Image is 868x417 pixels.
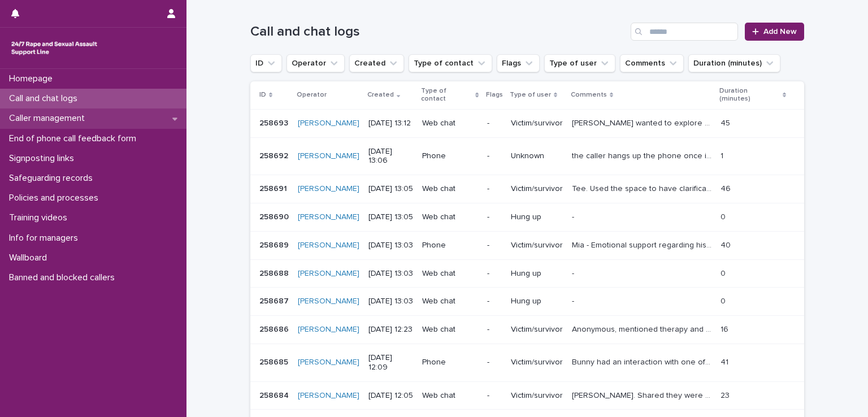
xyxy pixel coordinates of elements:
[631,23,738,41] input: Search
[422,184,478,194] p: Web chat
[487,358,502,367] p: -
[487,212,502,222] p: -
[487,325,502,335] p: -
[259,89,266,101] p: ID
[572,389,714,401] p: Leah. Shared they were raped 4 years ago and that the perpetrator was convicted and sentenced las...
[487,269,502,279] p: -
[298,391,359,401] a: [PERSON_NAME]
[422,391,478,401] p: Web chat
[511,297,563,306] p: Hung up
[5,93,86,104] p: Call and chat logs
[763,28,797,36] span: Add New
[422,119,478,128] p: Web chat
[298,184,359,194] a: [PERSON_NAME]
[497,54,540,72] button: Flags
[250,203,804,231] tr: 258690258690 [PERSON_NAME] [DATE] 13:05Web chat-Hung up-- 00
[368,147,413,166] p: [DATE] 13:06
[511,151,563,161] p: Unknown
[422,269,478,279] p: Web chat
[298,241,359,250] a: [PERSON_NAME]
[487,391,502,401] p: -
[511,212,563,222] p: Hung up
[259,323,291,335] p: 258686
[721,294,728,306] p: 0
[422,325,478,335] p: Web chat
[721,389,732,401] p: 23
[250,24,626,40] h1: Call and chat logs
[259,355,290,367] p: 258685
[5,212,76,223] p: Training videos
[250,381,804,410] tr: 258684258684 [PERSON_NAME] [DATE] 12:05Web chat-Victim/survivor[PERSON_NAME]. Shared they were ra...
[368,212,413,222] p: [DATE] 13:05
[368,391,413,401] p: [DATE] 12:05
[572,116,714,128] p: Chatter wanted to explore difficult patterns of self harm associated with her CSA. Emotional supp...
[298,119,359,128] a: [PERSON_NAME]
[422,212,478,222] p: Web chat
[298,358,359,367] a: [PERSON_NAME]
[250,288,804,316] tr: 258687258687 [PERSON_NAME] [DATE] 13:03Web chat-Hung up-- 00
[259,182,289,194] p: 258691
[298,297,359,306] a: [PERSON_NAME]
[5,253,56,263] p: Wallboard
[721,355,731,367] p: 41
[487,119,502,128] p: -
[422,241,478,250] p: Phone
[486,89,503,101] p: Flags
[572,294,576,306] p: -
[721,149,726,161] p: 1
[250,231,804,259] tr: 258689258689 [PERSON_NAME] [DATE] 13:03Phone-Victim/survivorMia - Emotional support regarding his...
[745,23,804,41] a: Add New
[5,133,145,144] p: End of phone call feedback form
[511,119,563,128] p: Victim/survivor
[250,316,804,344] tr: 258686258686 [PERSON_NAME] [DATE] 12:23Web chat-Victim/survivorAnonymous, mentioned therapy and s...
[250,344,804,381] tr: 258685258685 [PERSON_NAME] [DATE] 12:09Phone-Victim/survivorBunny had an interaction with one of ...
[572,355,714,367] p: Bunny had an interaction with one of her perpetrators during which they were saying kind things. ...
[719,85,780,106] p: Duration (minutes)
[368,297,413,306] p: [DATE] 13:03
[298,325,359,335] a: [PERSON_NAME]
[487,184,502,194] p: -
[422,358,478,367] p: Phone
[572,267,576,279] p: -
[259,149,290,161] p: 258692
[572,238,714,250] p: Mia - Emotional support regarding historic rape by stranger, explored feelings and validated. Fur...
[487,151,502,161] p: -
[259,116,290,128] p: 258693
[422,297,478,306] p: Web chat
[368,241,413,250] p: [DATE] 13:03
[9,37,99,59] img: rhQMoQhaT3yELyF149Cw
[250,54,282,72] button: ID
[250,259,804,288] tr: 258688258688 [PERSON_NAME] [DATE] 13:03Web chat-Hung up-- 00
[511,269,563,279] p: Hung up
[572,182,714,194] p: Tee. Used the space to have clarification of/name what happened to them. Shared that a neighbour ...
[250,175,804,203] tr: 258691258691 [PERSON_NAME] [DATE] 13:05Web chat-Victim/survivorTee. Used the space to have clarif...
[511,241,563,250] p: Victim/survivor
[5,233,87,244] p: Info for managers
[409,54,492,72] button: Type of contact
[287,54,345,72] button: Operator
[259,210,291,222] p: 258690
[367,89,394,101] p: Created
[721,323,731,335] p: 16
[368,184,413,194] p: [DATE] 13:05
[259,389,291,401] p: 258684
[259,267,291,279] p: 258688
[721,238,733,250] p: 40
[298,151,359,161] a: [PERSON_NAME]
[721,116,732,128] p: 45
[721,267,728,279] p: 0
[5,272,124,283] p: Banned and blocked callers
[297,89,327,101] p: Operator
[368,325,413,335] p: [DATE] 12:23
[511,184,563,194] p: Victim/survivor
[298,212,359,222] a: [PERSON_NAME]
[298,269,359,279] a: [PERSON_NAME]
[422,151,478,161] p: Phone
[368,353,413,372] p: [DATE] 12:09
[250,109,804,137] tr: 258693258693 [PERSON_NAME] [DATE] 13:12Web chat-Victim/survivor[PERSON_NAME] wanted to explore di...
[368,269,413,279] p: [DATE] 13:03
[487,241,502,250] p: -
[511,325,563,335] p: Victim/survivor
[688,54,780,72] button: Duration (minutes)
